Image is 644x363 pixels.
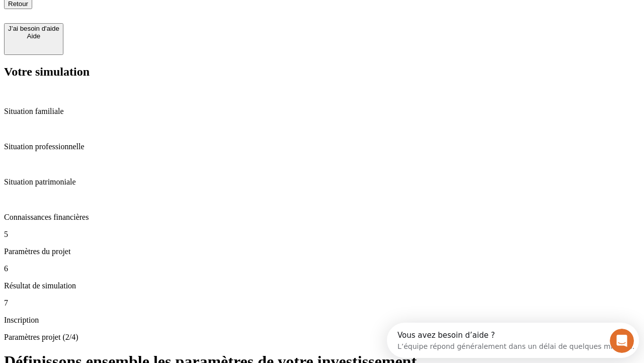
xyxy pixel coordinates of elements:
[4,213,640,222] p: Connaissances financières
[4,142,640,151] p: Situation professionnelle
[4,4,277,32] div: Ouvrir le Messenger Intercom
[8,25,59,32] div: J’ai besoin d'aide
[11,9,248,17] div: Vous avez besoin d’aide ?
[4,333,640,342] p: Paramètres projet (2/4)
[4,230,640,239] p: 5
[4,65,640,79] h2: Votre simulation
[4,281,640,290] p: Résultat de simulation
[4,316,640,325] p: Inscription
[4,177,640,187] p: Situation patrimoniale
[4,298,640,308] p: 7
[4,23,63,55] button: J’ai besoin d'aideAide
[4,247,640,256] p: Paramètres du projet
[4,107,640,116] p: Situation familiale
[387,323,639,358] iframe: Intercom live chat discovery launcher
[8,32,59,40] div: Aide
[11,17,248,27] div: L’équipe répond généralement dans un délai de quelques minutes.
[4,264,640,273] p: 6
[610,329,634,353] iframe: Intercom live chat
